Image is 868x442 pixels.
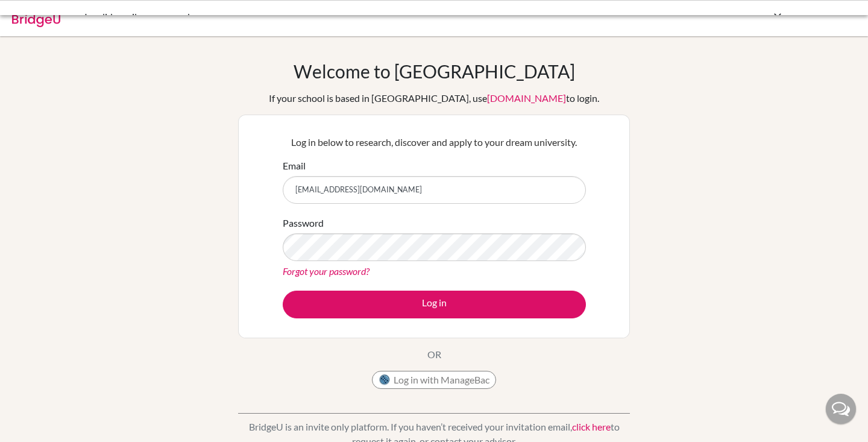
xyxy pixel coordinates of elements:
p: OR [427,347,441,362]
div: Invalid email or password. [84,10,603,24]
h1: Welcome to [GEOGRAPHIC_DATA] [294,60,575,82]
p: Log in below to research, discover and apply to your dream university. [283,135,586,150]
a: Forgot your password? [283,265,370,277]
label: Email [283,159,306,173]
a: click here [572,421,611,432]
button: Log in [283,291,586,318]
label: Password [283,216,324,230]
div: If your school is based in [GEOGRAPHIC_DATA], use to login. [269,91,599,106]
a: [DOMAIN_NAME] [487,92,566,104]
button: Log in with ManageBac [372,371,496,389]
img: Bridge-U [12,8,60,27]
